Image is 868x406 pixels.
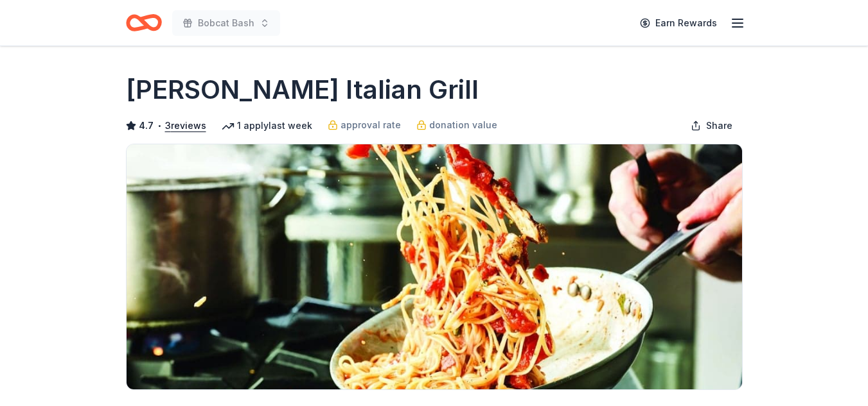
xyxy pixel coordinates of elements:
[165,118,206,133] button: 3reviews
[680,113,743,139] button: Share
[198,15,254,31] span: Bobcat Bash
[139,118,154,133] span: 4.7
[632,12,725,35] a: Earn Rewards
[341,117,401,133] span: approval rate
[126,72,479,108] h1: [PERSON_NAME] Italian Grill
[416,117,497,133] a: donation value
[157,121,161,131] span: •
[429,117,497,133] span: donation value
[222,118,312,133] div: 1 apply last week
[126,8,162,38] a: Home
[172,10,280,36] button: Bobcat Bash
[328,117,401,133] a: approval rate
[706,118,732,133] span: Share
[127,144,742,389] img: Image for Carrabba's Italian Grill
